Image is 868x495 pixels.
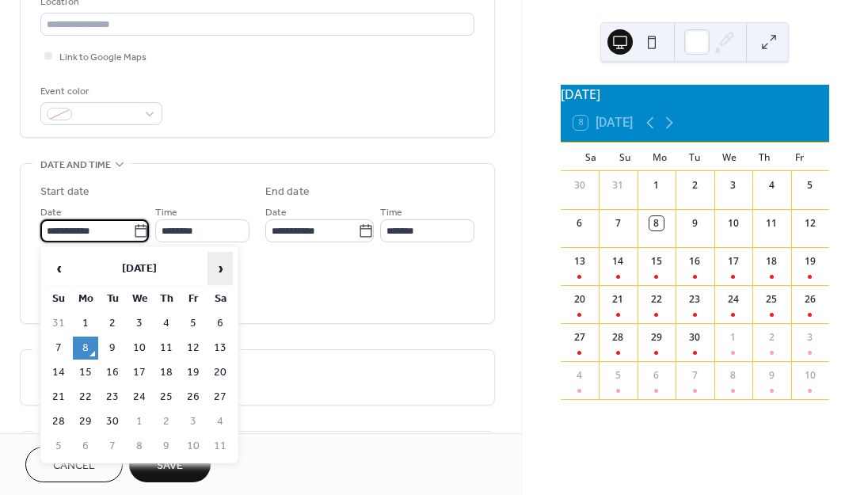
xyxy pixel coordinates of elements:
[46,287,71,310] th: Su
[803,292,817,307] div: 26
[181,361,206,384] td: 19
[25,447,123,482] button: Cancel
[207,435,233,458] td: 11
[687,330,702,345] div: 30
[73,252,206,286] th: [DATE]
[611,178,625,192] div: 31
[53,458,95,474] span: Cancel
[127,361,152,384] td: 17
[649,254,664,268] div: 15
[573,178,587,192] div: 30
[127,386,152,409] td: 24
[642,143,677,171] div: Mo
[127,410,152,433] td: 1
[47,253,70,284] span: ‹
[46,410,71,433] td: 28
[129,447,211,482] button: Save
[803,216,817,230] div: 12
[649,368,664,383] div: 6
[764,254,779,268] div: 18
[73,410,98,433] td: 29
[611,330,625,345] div: 28
[608,143,643,171] div: Su
[73,435,98,458] td: 6
[40,204,62,221] span: Date
[181,410,206,433] td: 3
[207,410,233,433] td: 4
[207,361,233,384] td: 20
[687,178,702,192] div: 2
[803,368,817,383] div: 10
[59,49,147,66] span: Link to Google Maps
[40,184,89,200] div: Start date
[573,143,608,171] div: Sa
[73,361,98,384] td: 15
[154,337,179,360] td: 11
[712,143,747,171] div: We
[265,204,287,221] span: Date
[803,254,817,268] div: 19
[726,216,740,230] div: 10
[181,386,206,409] td: 26
[649,216,664,230] div: 8
[726,330,740,345] div: 1
[100,361,125,384] td: 16
[155,204,177,221] span: Time
[154,287,179,310] th: Th
[726,292,740,307] div: 24
[73,386,98,409] td: 22
[181,287,206,310] th: Fr
[687,292,702,307] div: 23
[687,254,702,268] div: 16
[611,292,625,307] div: 21
[764,216,779,230] div: 11
[764,178,779,192] div: 4
[100,337,125,360] td: 9
[100,410,125,433] td: 30
[100,386,125,409] td: 23
[157,458,183,474] span: Save
[73,287,98,310] th: Mo
[127,287,152,310] th: We
[687,216,702,230] div: 9
[677,143,712,171] div: Tu
[611,216,625,230] div: 7
[207,312,233,335] td: 6
[764,368,779,383] div: 9
[265,184,310,200] div: End date
[46,337,71,360] td: 7
[100,312,125,335] td: 2
[764,292,779,307] div: 25
[726,178,740,192] div: 3
[380,204,402,221] span: Time
[573,254,587,268] div: 13
[611,368,625,383] div: 5
[40,83,159,100] div: Event color
[127,312,152,335] td: 3
[747,143,782,171] div: Th
[611,254,625,268] div: 14
[154,386,179,409] td: 25
[573,216,587,230] div: 6
[73,312,98,335] td: 1
[726,254,740,268] div: 17
[573,292,587,307] div: 20
[46,386,71,409] td: 21
[803,178,817,192] div: 5
[649,292,664,307] div: 22
[573,330,587,345] div: 27
[782,143,817,171] div: Fr
[127,337,152,360] td: 10
[40,157,111,173] span: Date and time
[803,330,817,345] div: 3
[154,312,179,335] td: 4
[561,85,829,104] div: [DATE]
[127,435,152,458] td: 8
[764,330,779,345] div: 2
[207,287,233,310] th: Sa
[46,361,71,384] td: 14
[46,435,71,458] td: 5
[181,337,206,360] td: 12
[73,337,98,360] td: 8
